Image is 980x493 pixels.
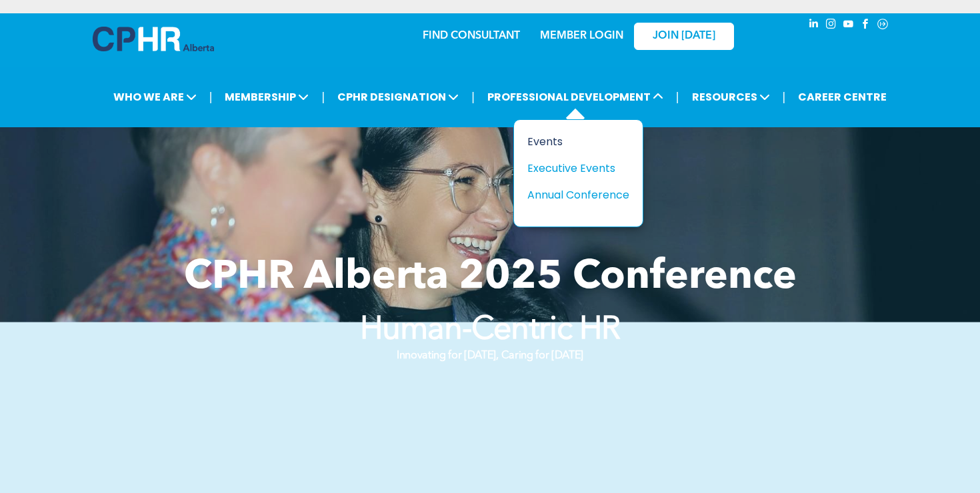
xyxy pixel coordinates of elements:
[688,85,774,109] span: RESOURCES
[397,350,583,361] strong: Innovating for [DATE], Caring for [DATE]
[794,85,891,109] a: CAREER CENTRE
[527,160,619,177] div: Executive Events
[540,31,623,41] a: MEMBER LOGIN
[423,31,520,41] a: FIND CONSULTANT
[875,17,890,35] a: Social network
[471,83,475,111] li: |
[109,85,201,109] span: WHO WE ARE
[360,314,620,346] strong: Human-Centric HR
[221,85,313,109] span: MEMBERSHIP
[184,258,797,298] span: CPHR Alberta 2025 Conference
[634,23,734,50] a: JOIN [DATE]
[676,83,679,111] li: |
[858,17,873,35] a: facebook
[527,133,629,150] a: Events
[93,27,214,51] img: A blue and white logo for cp alberta
[653,30,715,43] span: JOIN [DATE]
[527,187,619,203] div: Annual Conference
[527,160,629,177] a: Executive Events
[806,17,821,35] a: linkedin
[209,83,213,111] li: |
[483,85,667,109] span: PROFESSIONAL DEVELOPMENT
[321,83,325,111] li: |
[783,83,786,111] li: |
[823,17,838,35] a: instagram
[841,17,855,35] a: youtube
[333,85,463,109] span: CPHR DESIGNATION
[527,133,619,150] div: Events
[527,187,629,203] a: Annual Conference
